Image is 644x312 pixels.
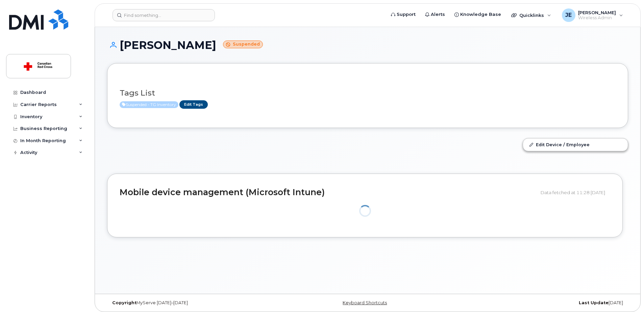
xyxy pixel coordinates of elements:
[579,300,609,305] strong: Last Update
[223,41,263,48] small: Suspended
[120,101,178,108] span: Active
[120,89,616,97] h3: Tags List
[541,186,610,199] div: Data fetched at 11:28 [DATE]
[120,188,536,197] h2: Mobile device management (Microsoft Intune)
[107,300,281,306] div: MyServe [DATE]–[DATE]
[454,300,628,306] div: [DATE]
[112,300,137,305] strong: Copyright
[107,39,628,51] h1: [PERSON_NAME]
[523,138,628,151] a: Edit Device / Employee
[343,300,387,305] a: Keyboard Shortcuts
[179,100,208,109] a: Edit Tags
